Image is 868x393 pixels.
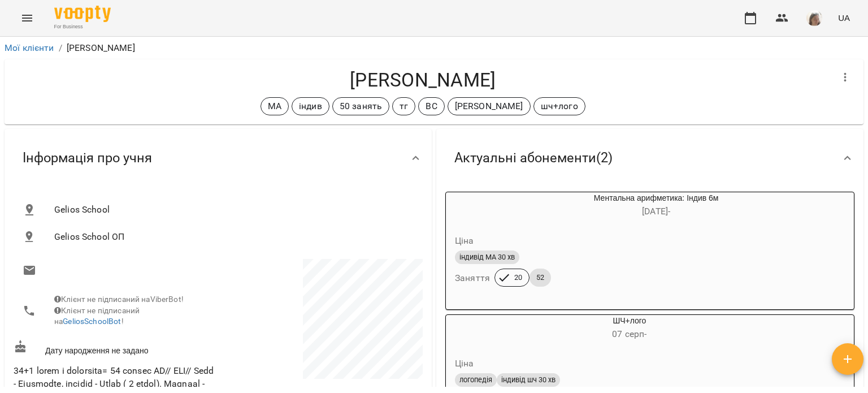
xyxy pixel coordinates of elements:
[500,192,812,219] div: Ментальна арифметика: Індив 6м
[292,97,329,115] div: індив
[426,100,437,113] p: ВС
[5,129,432,187] div: Інформація про учня
[14,5,41,32] button: Menu
[261,97,289,115] div: МА
[448,97,531,115] div: [PERSON_NAME]
[455,270,490,286] h6: Заняття
[806,10,822,26] img: 4795d6aa07af88b41cce17a01eea78aa.jpg
[5,42,54,53] a: Мої клієнти
[268,100,281,113] p: МА
[507,273,529,283] span: 20
[446,192,812,300] button: Ментальна арифметика: Індив 6м[DATE]- Цінаіндивід МА 30 хвЗаняття2052
[455,252,519,262] span: індивід МА 30 хв
[642,206,670,217] span: [DATE] -
[446,192,500,219] div: Ментальна арифметика: Індив 6м
[54,203,414,217] span: Gelios School
[11,338,218,359] div: Дату народження не задано
[340,100,382,113] p: 50 занять
[5,41,863,55] nav: breadcrumb
[454,149,613,167] span: Актуальні абонементи ( 2 )
[418,97,444,115] div: ВС
[455,233,474,249] h6: Ціна
[612,329,646,339] span: 07 серп -
[23,149,152,167] span: Інформація про учня
[59,41,62,55] li: /
[63,317,121,326] a: GeliosSchoolBot
[834,7,854,28] button: UA
[500,315,759,342] div: ШЧ+лого
[446,315,500,342] div: ШЧ+лого
[54,230,414,244] span: Gelios School ОП
[54,295,184,304] span: Клієнт не підписаний на ViberBot!
[455,356,474,372] h6: Ціна
[392,97,415,115] div: тг
[436,129,863,187] div: Актуальні абонементи(2)
[530,273,551,283] span: 52
[299,100,322,113] p: індив
[54,23,111,31] span: For Business
[838,12,850,24] span: UA
[533,97,585,115] div: шч+лого
[455,100,523,113] p: [PERSON_NAME]
[14,68,832,92] h4: [PERSON_NAME]
[455,375,497,385] span: логопедія
[54,306,140,326] span: Клієнт не підписаний на !
[332,97,389,115] div: 50 занять
[54,6,111,22] img: Voopty Logo
[497,375,560,385] span: індивід шч 30 хв
[400,100,408,113] p: тг
[67,41,135,55] p: [PERSON_NAME]
[541,100,578,113] p: шч+лого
